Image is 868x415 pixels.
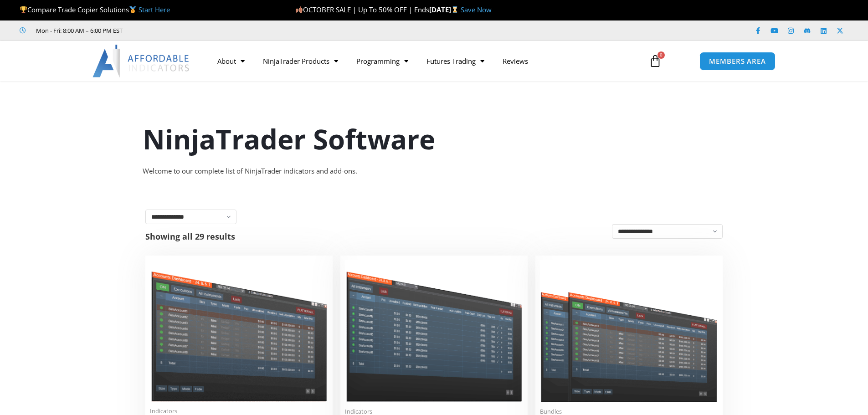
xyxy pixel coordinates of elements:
h1: NinjaTrader Software [143,120,726,158]
select: Shop order [612,224,723,239]
a: Programming [347,51,417,72]
iframe: Customer reviews powered by Trustpilot [135,26,272,35]
div: Welcome to our complete list of NinjaTrader indicators and add-ons. [143,165,726,178]
img: Accounts Dashboard Suite [540,260,718,402]
img: ⌛ [452,6,458,13]
span: MEMBERS AREA [709,58,766,65]
nav: Menu [208,51,638,72]
img: 🏆 [20,6,27,13]
a: NinjaTrader Products [254,51,347,72]
img: Duplicate Account Actions [150,260,328,402]
a: 0 [635,48,675,74]
span: Indicators [150,407,328,415]
span: Mon - Fri: 8:00 AM – 6:00 PM EST [34,25,123,36]
img: LogoAI | Affordable Indicators – NinjaTrader [92,45,190,77]
a: Reviews [493,51,537,72]
a: Save Now [461,5,492,14]
a: About [208,51,254,72]
strong: [DATE] [429,5,461,14]
img: 🥇 [129,6,136,13]
a: Futures Trading [417,51,493,72]
span: Compare Trade Copier Solutions [20,5,170,14]
span: 0 [657,51,665,59]
img: 🍂 [296,6,303,13]
span: OCTOBER SALE | Up To 50% OFF | Ends [295,5,429,14]
a: Start Here [139,5,170,14]
a: MEMBERS AREA [699,52,776,71]
p: Showing all 29 results [145,232,235,241]
img: Account Risk Manager [345,260,523,402]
